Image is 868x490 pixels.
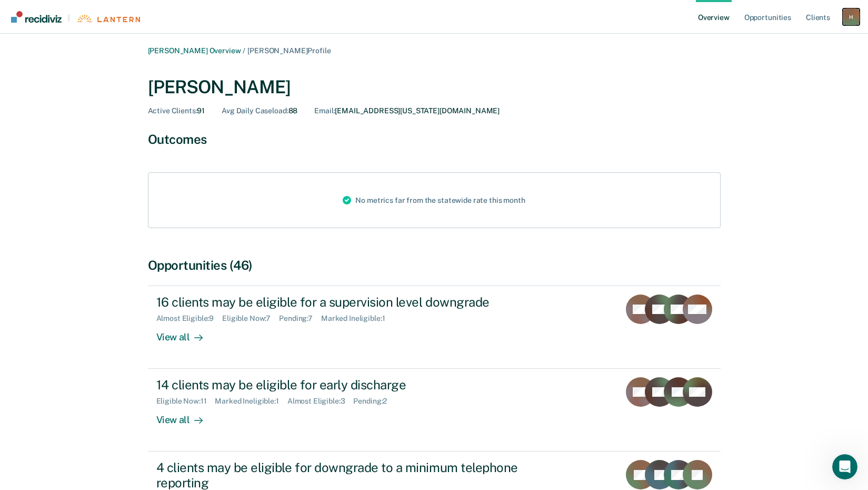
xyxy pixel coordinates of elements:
[148,106,197,115] span: Active Clients :
[843,8,860,25] button: Profile dropdown button
[222,106,288,115] span: Avg Daily Caseload :
[156,323,215,344] div: View all
[215,397,287,406] div: Marked Ineligible : 1
[314,106,335,115] span: Email :
[148,286,721,369] a: 16 clients may be eligible for a supervision level downgradeAlmost Eligible:9Eligible Now:7Pendin...
[156,397,215,406] div: Eligible Now : 11
[843,8,860,25] div: H
[334,173,533,228] div: No metrics far from the statewide rate this month
[156,377,526,393] div: 14 clients may be eligible for early discharge
[222,106,297,115] div: 88
[148,132,721,147] div: Outcomes
[314,106,500,115] div: [EMAIL_ADDRESS][US_STATE][DOMAIN_NAME]
[148,46,241,55] a: [PERSON_NAME] Overview
[279,314,321,323] div: Pending : 7
[11,11,62,23] img: Recidiviz
[321,314,393,323] div: Marked Ineligible : 1
[222,314,279,323] div: Eligible Now : 7
[287,397,354,406] div: Almost Eligible : 3
[148,369,721,452] a: 14 clients may be eligible for early dischargeEligible Now:11Marked Ineligible:1Almost Eligible:3...
[156,406,215,426] div: View all
[156,314,223,323] div: Almost Eligible : 9
[76,15,140,23] img: Lantern
[247,46,331,55] span: [PERSON_NAME] Profile
[62,14,76,23] span: |
[148,258,721,273] div: Opportunities (46)
[156,295,526,310] div: 16 clients may be eligible for a supervision level downgrade
[148,76,721,98] div: [PERSON_NAME]
[241,46,247,55] span: /
[148,106,205,115] div: 91
[353,397,395,406] div: Pending : 2
[832,454,857,479] iframe: Intercom live chat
